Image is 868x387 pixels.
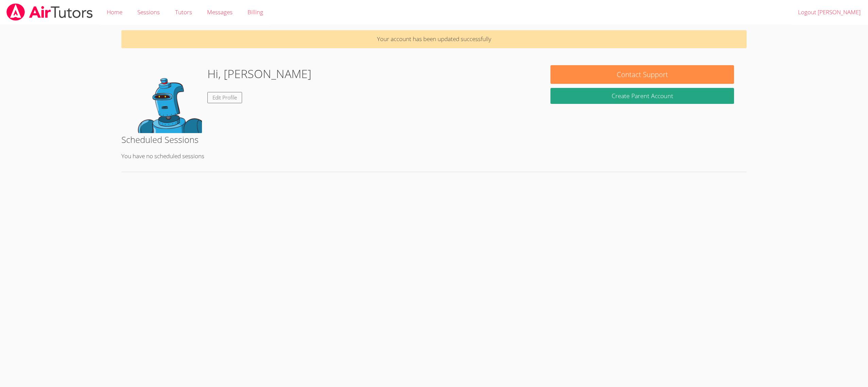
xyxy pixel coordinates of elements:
span: Messages [207,8,233,16]
img: default.png [134,65,202,133]
button: Create Parent Account [550,88,734,104]
button: Contact Support [550,65,734,84]
p: You have no scheduled sessions [121,151,746,161]
img: airtutors_banner-c4298cdbf04f3fff15de1276eac7730deb9818008684d7c2e4769d2f7ddbe033.png [6,3,93,21]
a: Edit Profile [207,92,242,103]
p: Your account has been updated successfully [121,30,746,48]
h2: Scheduled Sessions [121,133,746,146]
h1: Hi, [PERSON_NAME] [207,65,311,82]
